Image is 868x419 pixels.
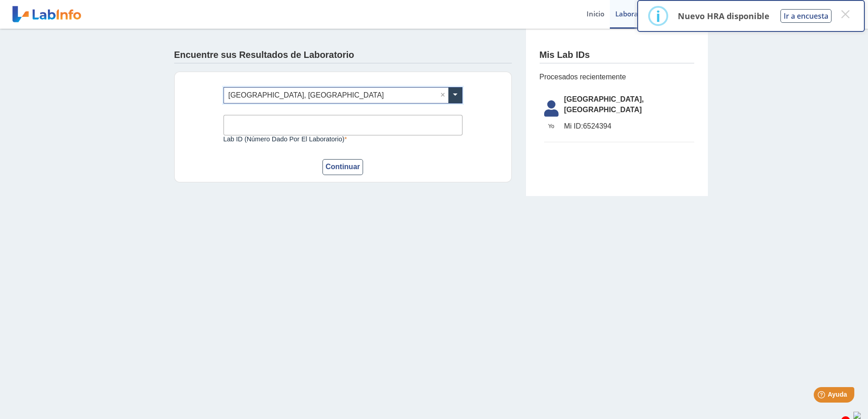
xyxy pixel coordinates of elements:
span: [GEOGRAPHIC_DATA], [GEOGRAPHIC_DATA] [564,94,694,116]
button: Ir a encuesta [780,9,832,23]
button: Close this dialog [837,6,853,22]
span: 6524394 [564,121,694,132]
span: Yo [539,122,564,130]
label: Lab ID (número dado por el laboratorio) [223,135,463,143]
span: Clear all [441,90,448,101]
h4: Mis Lab IDs [540,50,590,61]
div: i [656,8,660,24]
img: LexisNexis-white.svg [853,412,861,419]
span: Procesados recientemente [540,72,694,83]
button: Continuar [322,159,364,175]
h4: Encuentre sus Resultados de Laboratorio [174,50,354,61]
iframe: Help widget launcher [787,383,858,409]
p: Nuevo HRA disponible [678,10,769,21]
span: Mi ID: [564,122,583,130]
